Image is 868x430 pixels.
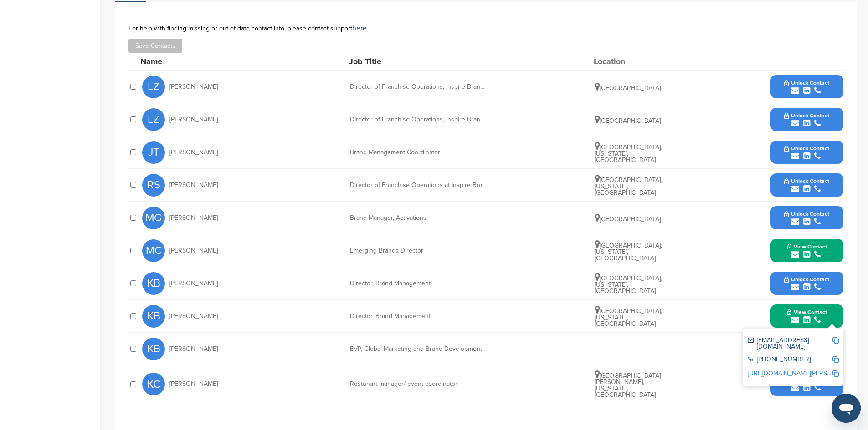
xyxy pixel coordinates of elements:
span: Unlock Contact [784,276,829,283]
div: Brand Manager, Activations [350,215,487,221]
span: [PERSON_NAME] [169,84,218,90]
span: [PERSON_NAME] [169,149,218,156]
button: Unlock Contact [773,172,840,199]
button: View Contact [776,303,838,330]
span: KB [142,272,165,295]
div: Director of Franchise Operations, Inspire Brands [350,84,487,90]
div: Director of Franchise Operations at Inspire Brands | Buffalo Wild Wings [350,182,487,188]
span: Unlock Contact [784,178,829,184]
iframe: Button to launch messaging window [832,394,861,423]
span: [PERSON_NAME] [169,280,218,287]
img: Copy [832,370,839,377]
span: KB [142,305,165,328]
button: Unlock Contact [773,73,840,101]
span: [GEOGRAPHIC_DATA], [US_STATE], [GEOGRAPHIC_DATA] [595,143,662,164]
span: [GEOGRAPHIC_DATA], [US_STATE], [GEOGRAPHIC_DATA] [595,242,662,262]
span: View Contact [787,243,827,250]
a: [URL][DOMAIN_NAME][PERSON_NAME] [748,369,859,377]
span: KB [142,338,165,360]
button: Unlock Contact [773,270,840,297]
button: Unlock Contact [773,106,840,133]
div: Name [140,57,241,66]
span: [GEOGRAPHIC_DATA], [US_STATE], [GEOGRAPHIC_DATA] [595,176,662,197]
span: [GEOGRAPHIC_DATA][PERSON_NAME], [US_STATE], [GEOGRAPHIC_DATA] [595,372,661,399]
span: [GEOGRAPHIC_DATA], [US_STATE], [GEOGRAPHIC_DATA] [595,274,662,295]
div: Job Title [349,57,486,66]
span: LZ [142,76,165,98]
div: Resturant manager/ event coordinator [350,381,487,387]
div: Emerging Brands Director [350,248,487,254]
span: KC [142,373,165,395]
div: [EMAIL_ADDRESS][DOMAIN_NAME] [748,337,832,350]
span: [PERSON_NAME] [169,313,218,319]
div: Director of Franchise Operations, Inspire Brands [350,116,487,123]
span: Unlock Contact [784,112,829,119]
span: Unlock Contact [784,211,829,217]
button: View Contact [776,237,838,264]
div: EVP, Global Marketing and Brand Development [350,346,487,352]
span: LZ [142,108,165,131]
img: Copy [832,356,839,363]
span: [GEOGRAPHIC_DATA] [595,215,661,223]
span: JT [142,141,165,164]
span: [GEOGRAPHIC_DATA], [US_STATE], [GEOGRAPHIC_DATA] [595,307,662,328]
span: RS [142,174,165,197]
span: [PERSON_NAME] [169,346,218,352]
img: Copy [832,337,839,344]
button: Unlock Contact [773,139,840,166]
span: [PERSON_NAME] [169,116,218,123]
div: Director, Brand Management [350,313,487,319]
span: [PERSON_NAME] [169,248,218,254]
span: [GEOGRAPHIC_DATA] [595,117,661,125]
div: Director, Brand Management [350,280,487,287]
span: [PERSON_NAME] [169,381,218,387]
div: For help with finding missing or out-of-date contact info, please contact support . [128,25,843,32]
span: Unlock Contact [784,145,829,152]
div: Location [594,57,662,66]
span: MG [142,207,165,229]
span: [GEOGRAPHIC_DATA] [595,84,661,92]
span: MC [142,239,165,262]
div: Brand Management Coordinator [350,149,487,156]
span: [PERSON_NAME] [169,215,218,221]
a: here [352,24,367,33]
span: [PERSON_NAME] [169,182,218,188]
button: Unlock Contact [773,204,840,232]
span: View Contact [787,309,827,315]
div: [PHONE_NUMBER] [748,356,832,364]
button: Save Contacts [128,39,182,53]
span: Unlock Contact [784,80,829,86]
